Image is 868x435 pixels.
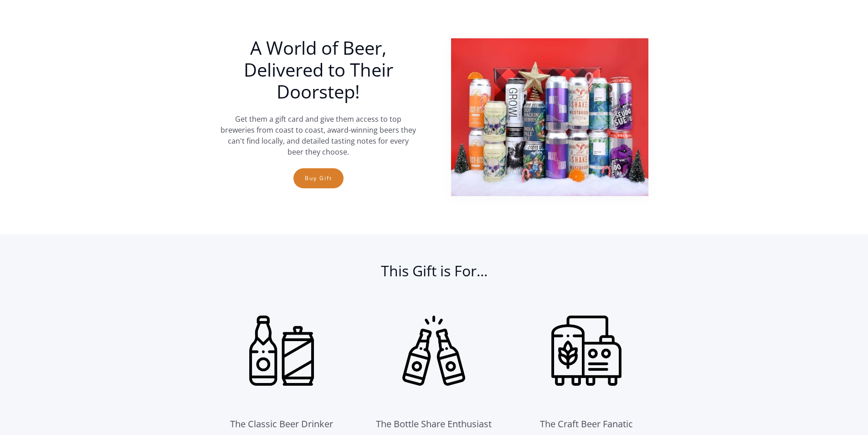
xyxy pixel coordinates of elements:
div: The Classic Beer Drinker [230,417,333,431]
div: The Craft Beer Fanatic [540,417,633,431]
a: Buy Gift [293,168,344,188]
h1: A World of Beer, Delivered to Their Doorstep! [220,37,417,103]
h2: This Gift is For... [220,262,648,289]
p: Get them a gift card and give them access to top breweries from coast to coast, award-winning bee... [220,114,417,157]
div: The Bottle Share Enthusiast [376,417,492,431]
